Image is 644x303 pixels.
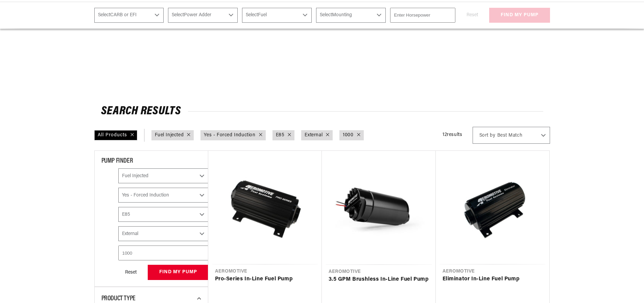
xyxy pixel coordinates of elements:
select: Fuel [118,207,209,222]
select: Mounting [316,8,386,23]
span: Product Type [101,295,136,302]
a: External [305,132,323,139]
h2: Search Results [101,106,543,117]
a: Pro-Series In-Line Fuel Pump [215,275,315,284]
button: find my pump [148,265,209,280]
select: Power Adder [118,188,209,203]
a: 3.5 GPM Brushless In-Line Fuel Pump [329,275,429,284]
span: PUMP FINDER [101,158,133,164]
input: Enter Horsepower [118,246,209,260]
a: Fuel Injected [155,132,184,139]
select: CARB or EFI [118,168,209,183]
button: Reset [118,265,143,280]
select: CARB or EFI [94,8,164,23]
a: Eliminator In-Line Fuel Pump [443,275,543,284]
a: E85 [276,132,285,139]
a: Yes - Forced Induction [204,132,255,139]
select: Power Adder [168,8,238,23]
a: 1000 [343,132,353,139]
span: Sort by [479,132,496,139]
select: Mounting [118,226,209,241]
div: All Products [94,130,137,140]
select: Sort by [473,127,550,144]
select: Fuel [242,8,312,23]
input: Enter Horsepower [390,8,455,23]
span: 12 results [443,132,462,137]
